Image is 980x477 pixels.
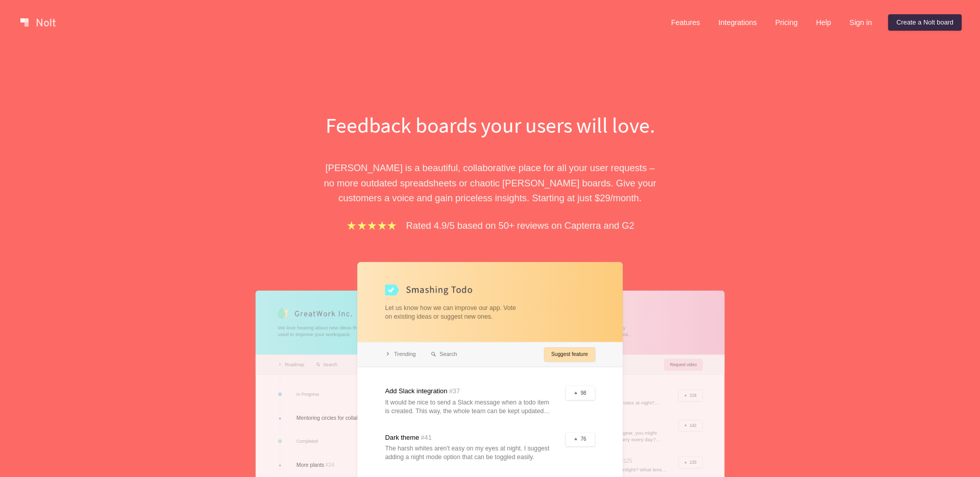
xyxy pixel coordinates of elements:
p: [PERSON_NAME] is a beautiful, collaborative place for all your user requests – no more outdated s... [314,160,666,205]
a: Help [808,14,840,31]
a: Sign in [841,14,880,31]
p: Rated 4.9/5 based on 50+ reviews on Capterra and G2 [406,218,634,233]
img: stars.b067e34983.png [346,220,398,231]
a: Create a Nolt board [888,14,962,31]
a: Integrations [710,14,765,31]
a: Pricing [767,14,806,31]
h1: Feedback boards your users will love. [314,110,666,140]
a: Features [663,14,708,31]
